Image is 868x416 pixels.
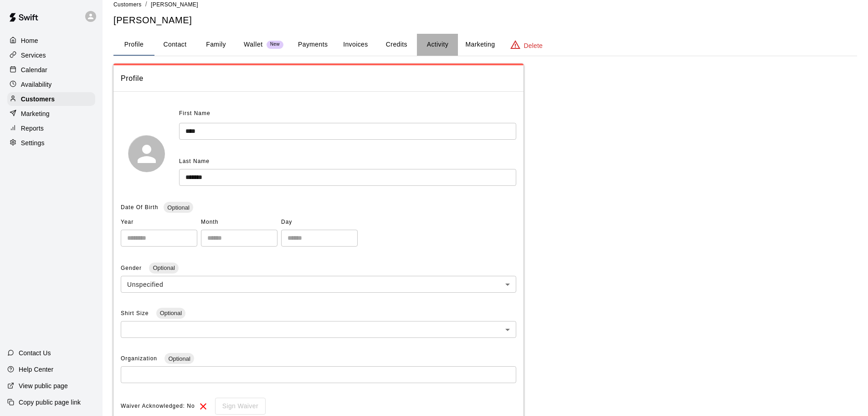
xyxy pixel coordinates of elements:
[7,63,95,77] a: Calendar
[21,80,52,89] p: Availability
[524,41,543,50] p: Delete
[21,138,45,147] p: Settings
[121,204,158,211] span: Date Of Birth
[19,398,81,407] p: Copy public page link
[113,0,142,8] a: Customers
[7,107,95,121] a: Marketing
[21,124,44,133] p: Reports
[156,310,185,316] span: Optional
[121,310,151,316] span: Shirt Size
[19,348,51,358] p: Contact Us
[164,204,193,211] span: Optional
[21,51,46,60] p: Services
[267,42,283,47] span: New
[21,109,50,118] p: Marketing
[179,158,210,164] span: Last Name
[21,36,38,45] p: Home
[7,92,95,106] a: Customers
[154,34,195,56] button: Contact
[121,399,195,414] span: Waiver Acknowledged: No
[121,265,144,271] span: Gender
[195,34,236,56] button: Family
[244,40,263,49] p: Wallet
[201,215,277,230] span: Month
[291,34,335,56] button: Payments
[121,276,516,293] div: Unspecified
[335,34,376,56] button: Invoices
[7,34,95,47] a: Home
[19,365,53,374] p: Help Center
[7,121,95,135] a: Reports
[209,398,266,415] div: To sign waivers in admin, this feature must be enabled in general settings
[164,355,194,362] span: Optional
[376,34,417,56] button: Credits
[281,215,358,230] span: Day
[113,34,154,56] button: Profile
[7,48,95,62] a: Services
[121,215,197,230] span: Year
[121,355,159,362] span: Organization
[417,34,458,56] button: Activity
[7,136,95,150] a: Settings
[149,264,178,271] span: Optional
[21,65,47,74] p: Calendar
[458,34,502,56] button: Marketing
[179,106,211,121] span: First Name
[7,78,95,91] a: Availability
[21,95,55,104] p: Customers
[19,381,68,390] p: View public page
[151,1,198,8] span: [PERSON_NAME]
[113,14,857,26] h5: [PERSON_NAME]
[113,34,857,56] div: basic tabs example
[121,73,516,84] span: Profile
[113,1,142,8] span: Customers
